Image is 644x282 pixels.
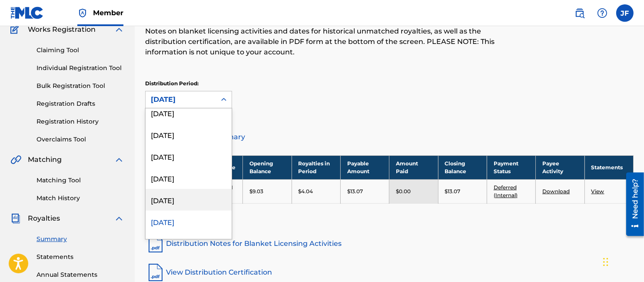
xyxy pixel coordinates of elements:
a: Individual Registration Tool [37,64,124,73]
img: help [597,8,607,18]
span: Member [93,8,123,18]
div: [DATE] [151,94,211,105]
img: expand [114,213,124,224]
a: Matching Tool [37,176,124,185]
th: Royalties in Period [292,155,340,179]
a: Distribution Notes for Blanket Licensing Activities [145,233,634,254]
img: Royalties [10,213,21,224]
th: Payable Amount [340,155,389,179]
th: Amount Paid [389,155,438,179]
div: [DATE] [146,102,232,124]
a: Registration History [37,117,124,126]
img: expand [114,24,124,35]
p: $4.04 [299,188,313,195]
th: Opening Balance [243,155,292,179]
img: MLC Logo [10,7,44,19]
a: Distribution Summary [145,127,634,148]
p: $0.00 [396,188,411,195]
img: expand [114,154,124,165]
p: Distribution Period: [145,80,232,87]
p: Notes on blanket licensing activities and dates for historical unmatched royalties, as well as th... [145,26,521,57]
div: User Menu [616,4,634,22]
div: [DATE] [146,211,232,232]
a: Deferred (Internal) [494,184,518,198]
img: Top Rightsholder [77,8,88,18]
a: Annual Statements [37,270,124,279]
a: Claiming Tool [37,46,124,55]
img: Matching [10,154,21,165]
img: search [574,8,585,18]
p: $13.07 [445,188,461,195]
a: Public Search [571,4,588,22]
div: [DATE] [146,124,232,145]
a: Download [542,188,570,195]
th: Closing Balance [438,155,487,179]
div: Help [594,4,611,22]
th: Payment Status [487,155,535,179]
th: Statements [584,155,633,179]
a: Statements [37,252,124,262]
iframe: Chat Widget [601,240,644,282]
div: [DATE] [146,167,232,189]
span: Matching [28,154,62,165]
iframe: Resource Center [620,169,644,239]
span: Royalties [28,213,60,224]
div: [DATE] [146,145,232,167]
a: Match History [37,194,124,203]
span: Works Registration [28,24,96,35]
img: Works Registration [10,24,22,35]
a: Overclaims Tool [37,135,124,144]
div: Drag [603,249,608,275]
p: $13.07 [347,188,363,195]
th: Payee Activity [536,155,584,179]
a: Registration Drafts [37,99,124,108]
img: pdf [145,233,166,254]
a: View [591,188,604,195]
div: [DATE] [146,189,232,211]
a: Summary [37,235,124,244]
div: [DATE] [146,232,232,254]
a: Bulk Registration Tool [37,81,124,91]
p: $9.03 [249,188,263,195]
